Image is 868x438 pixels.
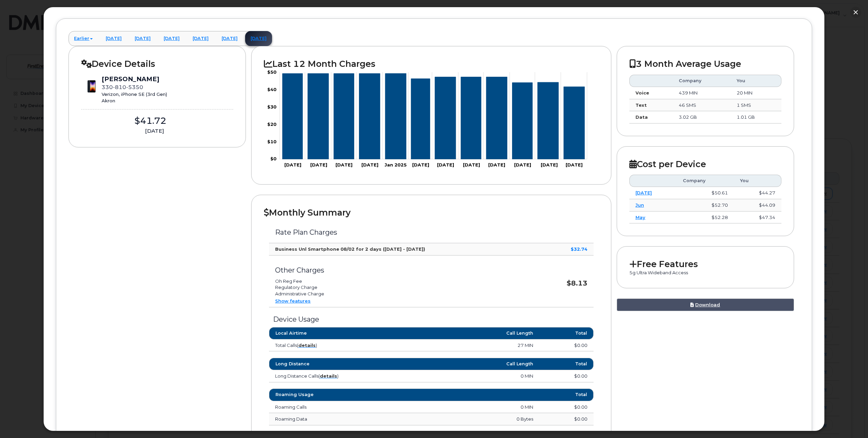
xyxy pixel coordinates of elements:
td: $44.27 [734,187,781,199]
td: Roaming Data [269,413,404,425]
span: ( ) [297,342,317,348]
th: Company [677,175,734,187]
td: $52.28 [677,211,734,224]
h2: Free Features [629,259,781,269]
th: Call Length [404,327,540,339]
span: ( ) [318,373,339,379]
td: 0 Bytes [404,413,540,425]
strong: Business Unl Smartphone 08/02 for 2 days ([DATE] - [DATE]) [275,246,425,252]
td: 0 MIN [404,401,540,413]
th: Call Length [404,358,540,370]
td: $50.61 [677,187,734,199]
th: Local Airtime [269,327,404,339]
td: $0.00 [539,339,594,352]
a: May [635,215,645,220]
a: Show features [275,298,311,304]
td: Long Distance Calls [269,370,404,382]
a: [DATE] [635,190,652,195]
th: Total [539,389,594,401]
li: Administrative Charge [275,291,533,297]
a: details [320,373,337,379]
strong: $8.13 [567,279,587,287]
td: Total Calls [269,339,404,352]
a: details [298,342,316,348]
h3: Other Charges [275,266,533,274]
td: $52.70 [677,199,734,211]
h3: Rate Plan Charges [275,229,587,236]
td: 0 MIN [404,370,540,382]
h2: Monthly Summary [264,207,599,218]
li: Regulatory Charge [275,284,533,291]
td: $44.09 [734,199,781,211]
a: Download [617,298,794,311]
td: 27 MIN [404,339,540,352]
th: Total [539,358,594,370]
strong: $32.74 [571,246,587,252]
p: 5g Ultra Wideband Access [629,269,781,276]
td: $0.00 [539,413,594,425]
li: Oh Reg Fee [275,278,533,284]
th: Roaming Usage [269,389,404,401]
h3: Device Usage [269,316,594,323]
td: $0.00 [539,401,594,413]
td: $47.34 [734,211,781,224]
th: Long Distance [269,358,404,370]
th: You [734,175,781,187]
a: Jun [635,202,644,208]
td: Roaming Calls [269,401,404,413]
td: $0.00 [539,370,594,382]
th: Total [539,327,594,339]
iframe: Messenger Launcher [838,408,863,433]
